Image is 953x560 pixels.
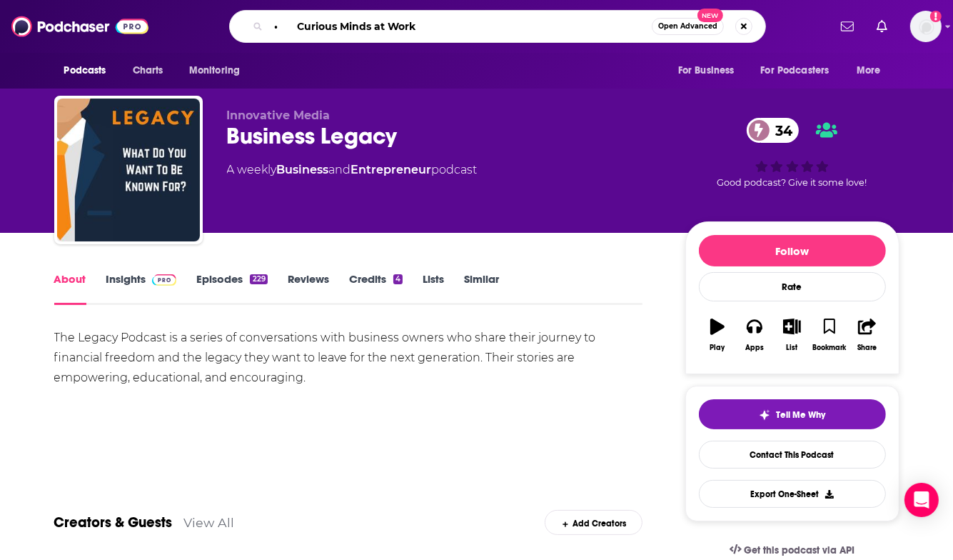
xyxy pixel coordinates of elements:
[744,544,854,556] span: Get this podcast via API
[64,61,106,81] span: Podcasts
[904,483,939,517] div: Open Intercom Messenger
[699,235,886,266] button: Follow
[717,177,867,188] span: Good podcast? Give it some love!
[699,441,886,469] a: Contact This Podcast
[761,118,800,143] span: 34
[658,23,717,30] span: Open Advanced
[277,163,329,176] a: Business
[351,163,432,176] a: Entrepreneur
[930,11,942,22] svg: Add a profile image
[106,272,177,305] a: InsightsPodchaser Pro
[179,57,258,84] button: open menu
[184,515,235,530] a: View All
[759,409,770,421] img: tell me why sparkle
[393,274,403,284] div: 4
[54,272,86,305] a: About
[847,57,899,84] button: open menu
[227,109,331,122] span: Innovative Media
[871,14,893,39] a: Show notifications dropdown
[811,309,848,361] button: Bookmark
[848,309,885,361] button: Share
[699,480,886,508] button: Export One-Sheet
[710,344,725,352] div: Play
[464,272,499,305] a: Similar
[812,344,846,352] div: Bookmark
[678,61,735,81] span: For Business
[668,57,752,84] button: open menu
[123,57,172,84] a: Charts
[745,344,764,352] div: Apps
[910,11,942,42] span: Logged in as megcassidy
[736,309,773,361] button: Apps
[699,272,886,301] div: Rate
[776,409,825,421] span: Tell Me Why
[288,272,329,305] a: Reviews
[699,399,886,429] button: tell me why sparkleTell Me Why
[250,274,267,284] div: 229
[329,163,351,176] span: and
[196,272,267,305] a: Episodes229
[835,14,859,39] a: Show notifications dropdown
[787,344,798,352] div: List
[349,272,403,305] a: Credits4
[747,118,800,143] a: 34
[652,18,724,35] button: Open AdvancedNew
[685,109,899,197] div: 34Good podcast? Give it some love!
[189,61,240,81] span: Monitoring
[57,99,200,241] img: Business Legacy
[699,309,736,361] button: Play
[910,11,942,42] button: Show profile menu
[752,57,850,84] button: open menu
[268,15,652,38] input: Search podcasts, credits, & more...
[773,309,810,361] button: List
[133,61,163,81] span: Charts
[761,61,830,81] span: For Podcasters
[54,328,643,388] div: The Legacy Podcast is a series of conversations with business owners who share their journey to f...
[910,11,942,42] img: User Profile
[697,9,723,22] span: New
[227,161,478,179] div: A weekly podcast
[423,272,444,305] a: Lists
[545,510,642,535] div: Add Creators
[54,514,173,531] a: Creators & Guests
[11,13,148,40] img: Podchaser - Follow, Share and Rate Podcasts
[54,57,125,84] button: open menu
[152,274,177,286] img: Podchaser Pro
[857,344,877,352] div: Share
[857,61,881,81] span: More
[229,10,766,43] div: Search podcasts, credits, & more...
